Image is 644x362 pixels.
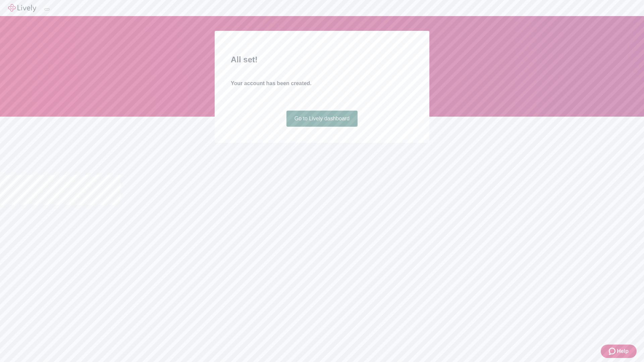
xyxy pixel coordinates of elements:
[44,8,50,10] button: Log out
[8,4,36,12] img: Lively
[601,345,637,358] button: Zendesk support iconHelp
[609,347,617,355] svg: Zendesk support icon
[617,347,629,355] span: Help
[286,111,358,127] a: Go to Lively dashboard
[231,79,413,87] h4: Your account has been created.
[231,54,413,66] h2: All set!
